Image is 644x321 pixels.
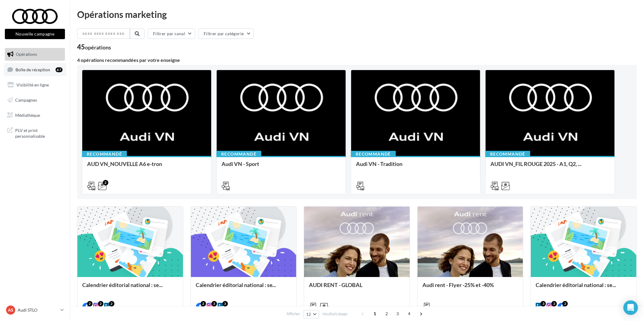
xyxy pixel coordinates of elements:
[4,79,66,91] a: Visibilité en ligne
[15,67,50,72] span: Boîte de réception
[82,282,163,288] span: Calendrier éditorial national : se...
[541,301,546,306] div: 3
[4,94,66,106] a: Campagnes
[5,29,65,39] button: Nouvelle campagne
[4,48,66,61] a: Opérations
[322,311,347,317] span: résultats/page
[370,309,380,319] span: 1
[309,282,362,288] span: AUDI RENT - GLOBAL
[212,301,217,306] div: 3
[18,307,58,313] p: Audi STLO
[77,10,637,19] div: Opérations marketing
[490,160,581,167] span: AUDI VN_FIL ROUGE 2025 - A1, Q2, ...
[77,58,637,63] div: 4 opérations recommandées par votre enseigne
[85,45,111,50] div: opérations
[103,180,108,185] div: 2
[15,112,40,117] span: Médiathèque
[222,160,259,167] span: Audi VN - Sport
[148,29,195,39] button: Filtrer par canal
[82,151,127,157] div: Recommandé
[77,44,111,50] div: 45
[303,310,319,319] button: 12
[422,282,494,288] span: Audi rent - Flyer -25% et -40%
[4,109,66,122] a: Médiathèque
[351,151,396,157] div: Recommandé
[306,312,311,317] span: 12
[286,311,300,317] span: Afficher
[356,160,402,167] span: Audi VN - Tradition
[16,52,37,57] span: Opérations
[393,309,402,319] span: 3
[382,309,391,319] span: 2
[551,301,557,306] div: 2
[87,160,162,167] span: AUD VN_NOUVELLE A6 e-tron
[5,304,65,316] a: AS Audi STLO
[536,282,616,288] span: Calendrier éditorial national : se...
[405,309,414,319] span: 4
[4,124,66,142] a: PLV et print personnalisable
[98,301,103,306] div: 2
[485,151,530,157] div: Recommandé
[16,82,49,87] span: Visibilité en ligne
[216,151,261,157] div: Recommandé
[56,67,63,72] div: 67
[562,301,568,306] div: 2
[87,301,93,306] div: 2
[15,97,37,103] span: Campagnes
[8,307,13,313] span: AS
[198,29,254,39] button: Filtrer par catégorie
[109,301,114,306] div: 2
[201,301,206,306] div: 2
[15,126,63,139] span: PLV et print personnalisable
[623,300,638,315] div: Open Intercom Messenger
[4,63,66,76] a: Boîte de réception67
[222,301,228,306] div: 3
[196,282,276,288] span: Calendrier éditorial national : se...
